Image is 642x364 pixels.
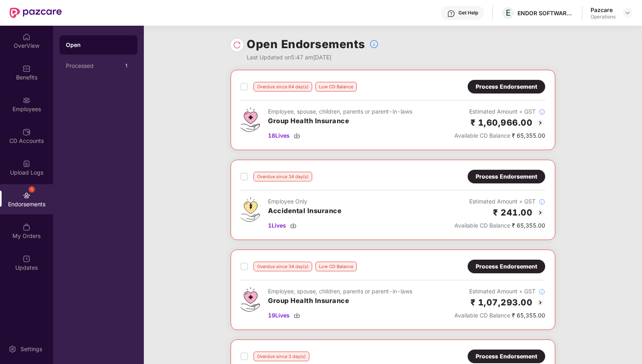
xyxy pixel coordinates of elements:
div: Open [66,41,131,49]
img: svg+xml;base64,PHN2ZyBpZD0iRG93bmxvYWQtMzJ4MzIiIHhtbG5zPSJodHRwOi8vd3d3LnczLm9yZy8yMDAwL3N2ZyIgd2... [290,222,296,229]
img: svg+xml;base64,PHN2ZyB4bWxucz0iaHR0cDovL3d3dy53My5vcmcvMjAwMC9zdmciIHdpZHRoPSI0OS4zMjEiIGhlaWdodD... [241,197,260,222]
div: Overdue since 34 day(s) [254,172,312,181]
div: Low CD Balance [315,82,357,92]
div: Settings [18,345,45,353]
div: Get Help [458,10,478,16]
div: 1 [29,186,35,193]
span: 19 Lives [268,311,290,320]
h1: Open Endorsements [247,35,365,53]
img: svg+xml;base64,PHN2ZyBpZD0iQmFjay0yMHgyMCIgeG1sbnM9Imh0dHA6Ly93d3cudzMub3JnLzIwMDAvc3ZnIiB3aWR0aD... [536,298,545,307]
img: svg+xml;base64,PHN2ZyBpZD0iVXBsb2FkX0xvZ3MiIGRhdGEtbmFtZT0iVXBsb2FkIExvZ3MiIHhtbG5zPSJodHRwOi8vd3... [22,160,31,168]
h2: ₹ 1,60,966.00 [470,116,533,129]
img: svg+xml;base64,PHN2ZyBpZD0iRW5kb3JzZW1lbnRzIiB4bWxucz0iaHR0cDovL3d3dy53My5vcmcvMjAwMC9zdmciIHdpZH... [22,191,31,199]
img: svg+xml;base64,PHN2ZyBpZD0iSG9tZSIgeG1sbnM9Imh0dHA6Ly93d3cudzMub3JnLzIwMDAvc3ZnIiB3aWR0aD0iMjAiIG... [22,33,31,41]
img: svg+xml;base64,PHN2ZyBpZD0iSGVscC0zMngzMiIgeG1sbnM9Imh0dHA6Ly93d3cudzMub3JnLzIwMDAvc3ZnIiB3aWR0aD... [447,10,455,18]
img: svg+xml;base64,PHN2ZyBpZD0iQmFjay0yMHgyMCIgeG1sbnM9Imh0dHA6Ly93d3cudzMub3JnLzIwMDAvc3ZnIiB3aWR0aD... [536,118,545,128]
img: svg+xml;base64,PHN2ZyBpZD0iSW5mb18tXzMyeDMyIiBkYXRhLW5hbWU9IkluZm8gLSAzMngzMiIgeG1sbnM9Imh0dHA6Ly... [539,199,545,205]
div: Overdue since 34 day(s) [254,262,312,271]
img: svg+xml;base64,PHN2ZyBpZD0iQ0RfQWNjb3VudHMiIGRhdGEtbmFtZT0iQ0QgQWNjb3VudHMiIHhtbG5zPSJodHRwOi8vd3... [22,128,31,136]
div: Pazcare [591,6,615,14]
div: ₹ 65,355.00 [454,131,545,140]
h3: Accidental Insurance [268,206,341,216]
img: svg+xml;base64,PHN2ZyBpZD0iRG93bmxvYWQtMzJ4MzIiIHhtbG5zPSJodHRwOi8vd3d3LnczLm9yZy8yMDAwL3N2ZyIgd2... [294,132,300,139]
h3: Group Health Insurance [268,116,412,126]
img: svg+xml;base64,PHN2ZyBpZD0iRG93bmxvYWQtMzJ4MzIiIHhtbG5zPSJodHRwOi8vd3d3LnczLm9yZy8yMDAwL3N2ZyIgd2... [294,312,300,319]
img: svg+xml;base64,PHN2ZyBpZD0iU2V0dGluZy0yMHgyMCIgeG1sbnM9Imh0dHA6Ly93d3cudzMub3JnLzIwMDAvc3ZnIiB3aW... [8,345,16,353]
div: Estimated Amount + GST [454,287,545,296]
img: svg+xml;base64,PHN2ZyBpZD0iQmVuZWZpdHMiIHhtbG5zPSJodHRwOi8vd3d3LnczLm9yZy8yMDAwL3N2ZyIgd2lkdGg9Ij... [22,65,31,73]
div: 1 [121,61,131,71]
div: Processed [66,63,121,69]
img: svg+xml;base64,PHN2ZyBpZD0iRW1wbG95ZWVzIiB4bWxucz0iaHR0cDovL3d3dy53My5vcmcvMjAwMC9zdmciIHdpZHRoPS... [22,96,31,104]
span: Available CD Balance [454,132,510,139]
div: Process Endorsement [476,172,537,181]
img: svg+xml;base64,PHN2ZyBpZD0iUmVsb2FkLTMyeDMyIiB4bWxucz0iaHR0cDovL3d3dy53My5vcmcvMjAwMC9zdmciIHdpZH... [233,41,241,49]
img: svg+xml;base64,PHN2ZyBpZD0iRHJvcGRvd24tMzJ4MzIiIHhtbG5zPSJodHRwOi8vd3d3LnczLm9yZy8yMDAwL3N2ZyIgd2... [624,10,631,16]
div: Process Endorsement [476,262,537,271]
div: Employee, spouse, children, parents or parent-in-laws [268,287,412,296]
h2: ₹ 241.00 [493,206,532,219]
h2: ₹ 1,07,293.00 [470,296,533,309]
div: ENDOR SOFTWARE PRIVATE LIMITED [517,9,574,17]
div: Process Endorsement [476,352,537,361]
div: Employee Only [268,197,341,206]
div: Process Endorsement [476,82,537,91]
div: Low CD Balance [315,262,357,271]
div: Estimated Amount + GST [454,197,545,206]
span: Available CD Balance [454,312,510,319]
div: ₹ 65,355.00 [454,221,545,230]
h3: Group Health Insurance [268,296,412,306]
div: Last Updated on 5:47 am[DATE] [247,53,379,62]
img: svg+xml;base64,PHN2ZyBpZD0iSW5mb18tXzMyeDMyIiBkYXRhLW5hbWU9IkluZm8gLSAzMngzMiIgeG1sbnM9Imh0dHA6Ly... [369,39,379,49]
img: svg+xml;base64,PHN2ZyBpZD0iVXBkYXRlZCIgeG1sbnM9Imh0dHA6Ly93d3cudzMub3JnLzIwMDAvc3ZnIiB3aWR0aD0iMj... [22,255,31,263]
img: svg+xml;base64,PHN2ZyBpZD0iSW5mb18tXzMyeDMyIiBkYXRhLW5hbWU9IkluZm8gLSAzMngzMiIgeG1sbnM9Imh0dHA6Ly... [539,109,545,115]
span: Available CD Balance [454,222,510,229]
img: svg+xml;base64,PHN2ZyBpZD0iQmFjay0yMHgyMCIgeG1sbnM9Imh0dHA6Ly93d3cudzMub3JnLzIwMDAvc3ZnIiB3aWR0aD... [536,208,545,218]
div: Estimated Amount + GST [454,107,545,116]
img: svg+xml;base64,PHN2ZyB4bWxucz0iaHR0cDovL3d3dy53My5vcmcvMjAwMC9zdmciIHdpZHRoPSI0Ny43MTQiIGhlaWdodD... [241,287,260,312]
span: E [506,8,511,18]
div: Employee, spouse, children, parents or parent-in-laws [268,107,412,116]
div: Operations [591,14,615,20]
img: svg+xml;base64,PHN2ZyBpZD0iTXlfT3JkZXJzIiBkYXRhLW5hbWU9Ik15IE9yZGVycyIgeG1sbnM9Imh0dHA6Ly93d3cudz... [22,223,31,231]
img: svg+xml;base64,PHN2ZyBpZD0iSW5mb18tXzMyeDMyIiBkYXRhLW5hbWU9IkluZm8gLSAzMngzMiIgeG1sbnM9Imh0dHA6Ly... [539,289,545,295]
div: Overdue since 3 day(s) [254,352,309,361]
span: 18 Lives [268,131,290,140]
img: New Pazcare Logo [10,8,62,18]
div: Overdue since 64 day(s) [254,82,312,92]
img: svg+xml;base64,PHN2ZyB4bWxucz0iaHR0cDovL3d3dy53My5vcmcvMjAwMC9zdmciIHdpZHRoPSI0Ny43MTQiIGhlaWdodD... [241,107,260,132]
div: ₹ 65,355.00 [454,311,545,320]
span: 1 Lives [268,221,286,230]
